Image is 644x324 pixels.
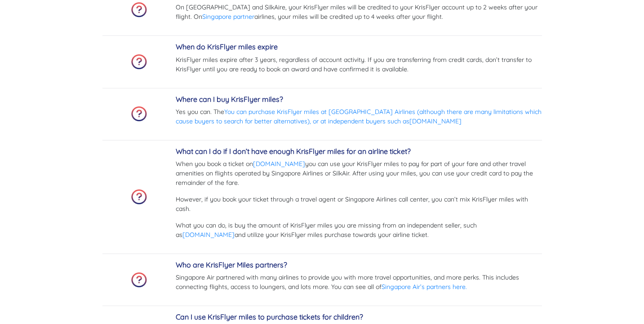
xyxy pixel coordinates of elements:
a: You can purchase KrisFlyer miles at [GEOGRAPHIC_DATA] Airlines (although there are many limitatio... [176,108,542,125]
img: faq-icon.png [131,272,147,288]
p: Singapore Air partnered with many airlines to provide you with more travel opportunities, and mor... [176,273,542,292]
p: Yes you can. The [176,107,542,126]
img: faq-icon.png [131,189,147,205]
img: faq-icon.png [131,54,147,70]
a: [DOMAIN_NAME] [182,231,235,239]
h5: Who are KrisFlyer Miles partners? [176,261,542,269]
img: faq-icon.png [131,106,147,122]
h5: When do KrisFlyer miles expire [176,43,542,51]
h5: Where can I buy KrisFlyer miles? [176,95,542,104]
a: [DOMAIN_NAME] [253,160,305,168]
h5: Can I use KrisFlyer miles to purchase tickets for children? [176,313,542,321]
img: faq-icon.png [131,2,147,18]
p: When you book a ticket on you can use your KrisFlyer miles to pay for part of your fare and other... [176,159,542,188]
p: KrisFlyer miles expire after 3 years, regardless of account activity. If you are transferring fro... [176,55,542,74]
a: [DOMAIN_NAME] [409,117,462,125]
p: What you can do, is buy the amount of KrisFlyer miles you are missing from an independent seller,... [176,221,542,240]
a: Singapore partner [202,13,254,21]
p: However, if you book your ticket through a travel agent or Singapore Airlines call center, you ca... [176,195,542,214]
p: On [GEOGRAPHIC_DATA] and SilkAire, your KrisFlyer miles will be credited to your KrisFlyer accoun... [176,3,542,22]
a: Singapore Air’s partners here. [382,283,467,291]
h5: What can I do if I don’t have enough KrisFlyer miles for an airline ticket? [176,147,542,156]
